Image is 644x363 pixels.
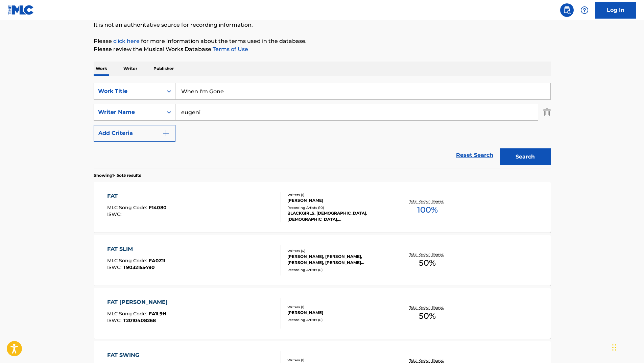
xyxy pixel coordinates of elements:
form: Search Form [94,83,551,169]
p: It is not an authoritative source for recording information. [94,21,551,29]
p: Please review the Musical Works Database [94,45,551,53]
span: ISWC : [107,317,123,323]
span: 50 % [419,257,436,269]
span: 50 % [419,310,436,322]
a: Public Search [560,3,574,17]
a: FAT [PERSON_NAME]MLC Song Code:FA1L9HISWC:T2010408268Writers (1)[PERSON_NAME]Recording Artists (0... [94,288,551,339]
div: FAT [107,192,167,200]
span: MLC Song Code : [107,258,149,264]
div: Recording Artists ( 0 ) [287,317,389,322]
img: search [563,6,571,14]
button: Add Criteria [94,125,175,142]
a: Terms of Use [211,46,248,52]
div: Writers ( 1 ) [287,305,389,310]
img: help [580,6,589,14]
a: click here [113,38,140,44]
div: [PERSON_NAME] [287,197,389,203]
div: FAT SLIM [107,245,165,253]
span: T2010408268 [123,317,156,323]
span: T9032155490 [123,264,155,270]
span: 100 % [417,204,438,216]
span: F14080 [149,204,167,211]
div: Recording Artists ( 0 ) [287,267,389,272]
span: MLC Song Code : [107,204,149,211]
div: [PERSON_NAME], [PERSON_NAME], [PERSON_NAME], [PERSON_NAME] [PERSON_NAME] [287,253,389,266]
div: Work Title [98,87,159,95]
p: Writer [121,62,139,76]
p: Total Known Shares: [409,358,446,363]
span: FA0Z11 [149,258,165,264]
p: Please for more information about the terms used in the database. [94,37,551,45]
div: FAT SWING [107,351,168,359]
div: Writers ( 1 ) [287,192,389,197]
span: MLC Song Code : [107,311,149,317]
p: Showing 1 - 5 of 5 results [94,172,141,178]
img: MLC Logo [8,5,34,15]
p: Publisher [151,62,176,76]
a: Log In [595,2,636,19]
div: Writer Name [98,108,159,116]
img: 9d2ae6d4665cec9f34b9.svg [162,129,170,137]
img: Delete Criterion [543,104,551,121]
a: FAT SLIMMLC Song Code:FA0Z11ISWC:T9032155490Writers (4)[PERSON_NAME], [PERSON_NAME], [PERSON_NAME... [94,235,551,286]
div: Recording Artists ( 10 ) [287,205,389,210]
p: Total Known Shares: [409,252,446,257]
div: FAT [PERSON_NAME] [107,298,171,306]
div: [PERSON_NAME] [287,310,389,316]
button: Search [500,148,551,165]
span: ISWC : [107,264,123,270]
div: Writers ( 1 ) [287,358,389,363]
p: Total Known Shares: [409,199,446,204]
iframe: Chat Widget [610,331,644,363]
a: Reset Search [453,148,497,163]
div: Help [578,3,591,17]
a: FATMLC Song Code:F14080ISWC:Writers (1)[PERSON_NAME]Recording Artists (10)BLACKGIRLS, [DEMOGRAPHI... [94,182,551,233]
span: ISWC : [107,211,123,217]
div: Writers ( 4 ) [287,248,389,253]
div: Drag [612,337,616,358]
span: FA1L9H [149,311,166,317]
div: BLACKGIRLS, [DEMOGRAPHIC_DATA], [DEMOGRAPHIC_DATA], [DEMOGRAPHIC_DATA], [DEMOGRAPHIC_DATA] [287,210,389,222]
p: Work [94,62,109,76]
p: Total Known Shares: [409,305,446,310]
